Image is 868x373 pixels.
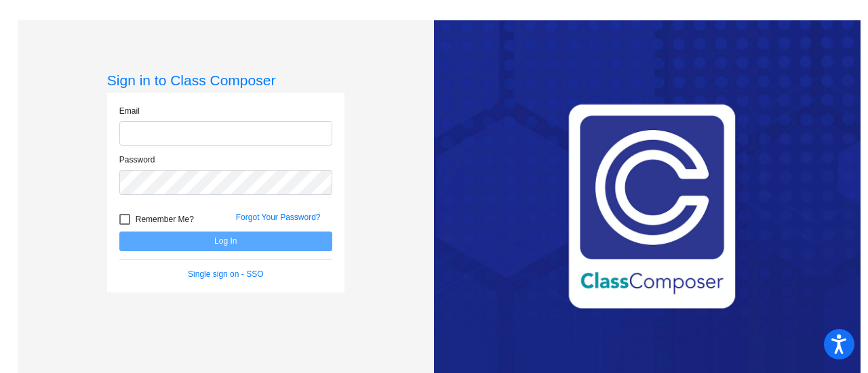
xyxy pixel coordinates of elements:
[119,232,332,251] button: Log In
[188,269,263,279] a: Single sign on - SSO
[107,72,344,89] h3: Sign in to Class Composer
[236,213,321,222] a: Forgot Your Password?
[119,154,155,166] label: Password
[119,105,140,117] label: Email
[136,211,194,227] span: Remember Me?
